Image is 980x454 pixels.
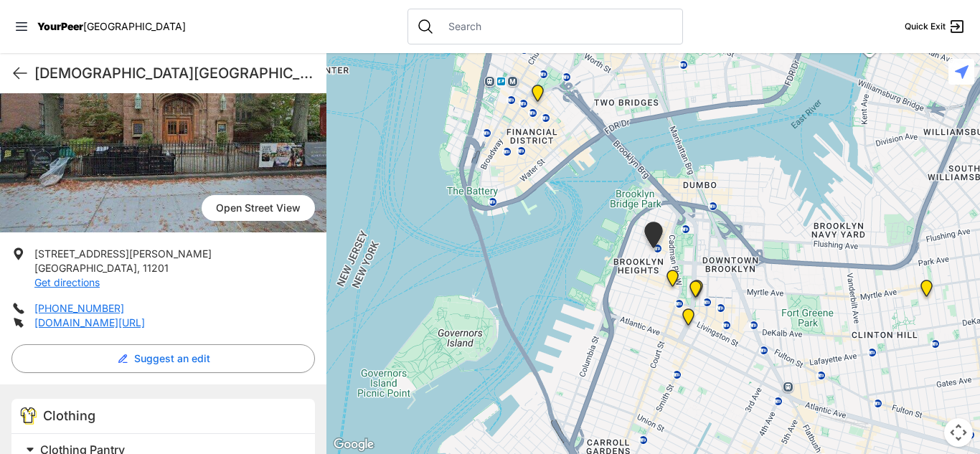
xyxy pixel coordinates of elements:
[34,262,137,274] span: [GEOGRAPHIC_DATA]
[440,19,674,34] input: Search
[330,435,377,454] a: Open this area in Google Maps (opens a new window)
[664,270,682,293] div: Brooklyn
[83,20,186,32] span: [GEOGRAPHIC_DATA]
[34,63,315,83] h1: [DEMOGRAPHIC_DATA][GEOGRAPHIC_DATA]
[137,262,140,274] span: ,
[905,21,946,32] span: Quick Exit
[143,262,169,274] span: 11201
[34,302,124,314] a: [PHONE_NUMBER]
[37,22,186,31] a: YourPeer[GEOGRAPHIC_DATA]
[43,408,95,423] span: Clothing
[688,280,706,303] div: Brooklyn
[202,195,315,221] span: Open Street View
[34,316,145,328] a: [DOMAIN_NAME][URL]
[687,280,705,303] div: Brooklyn
[330,435,377,454] img: Google
[37,20,83,32] span: YourPeer
[11,344,315,373] button: Suggest an edit
[134,351,210,366] span: Suggest an edit
[944,418,973,447] button: Map camera controls
[34,276,100,288] a: Get directions
[34,247,212,260] span: [STREET_ADDRESS][PERSON_NAME]
[529,85,547,108] div: Main Office
[905,18,966,35] a: Quick Exit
